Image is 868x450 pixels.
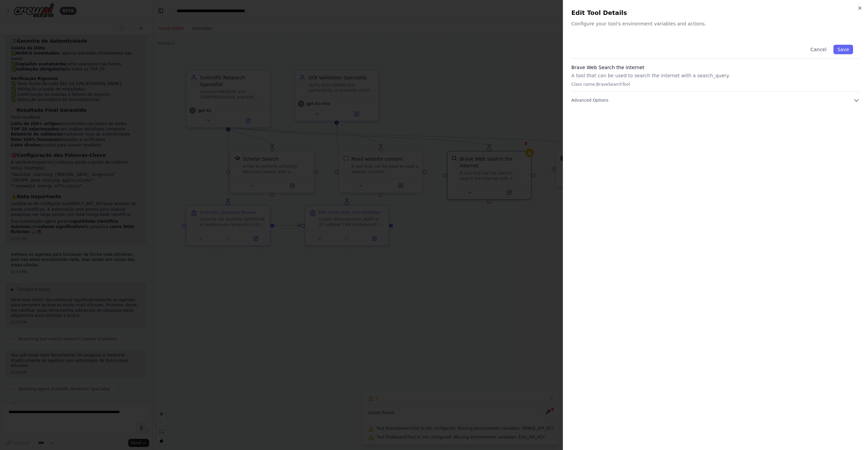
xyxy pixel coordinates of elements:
[806,45,830,54] button: Cancel
[571,82,860,87] p: Class name: BraveSearchTool
[571,64,860,71] h3: Brave Web Search the internet
[833,45,853,54] button: Save
[571,97,860,104] button: Advanced Options
[571,20,860,27] p: Configure your tool's environment variables and actions.
[571,72,860,79] p: A tool that can be used to search the internet with a search_query.
[571,8,860,18] h2: Edit Tool Details
[571,98,608,103] span: Advanced Options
